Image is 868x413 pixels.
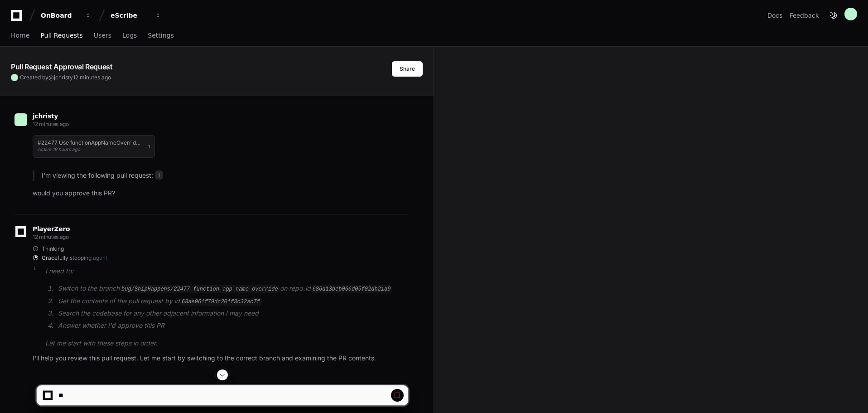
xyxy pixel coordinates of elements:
span: 1 [155,170,163,180]
p: I'll help you review this pull request. Let me start by switching to the correct branch and exami... [33,353,408,364]
span: Pull Requests [40,33,82,38]
span: Settings [148,33,174,38]
span: Gracefully stopping agent [42,254,107,262]
span: Active 19 hours ago [38,146,80,152]
a: Users [94,25,111,46]
li: Answer whether I'd approve this PR [55,321,408,331]
li: Search the codebase for any other adjacent information I may need [55,308,408,319]
code: 686d13beb066d05f02db21d9 [311,285,393,293]
span: Home [11,33,29,38]
li: Get the contents of the pull request by id [55,296,408,307]
code: 68ae061f79dc201f3c32ac7f [180,298,262,306]
span: Logs [122,33,137,38]
span: 12 minutes ago [33,121,69,127]
span: 12 minutes ago [73,74,111,81]
code: bug/ShipHappens/22477-function-app-name-override [120,285,280,293]
app-text-character-animate: Pull Request Approval Request [11,62,112,71]
button: OnBoard [37,7,95,24]
span: jchristy [54,74,73,81]
p: I need to: [45,266,408,277]
div: OnBoard [41,11,80,20]
a: Home [11,25,29,46]
span: Thinking [42,245,64,253]
span: jchristy [33,112,58,120]
p: would you approve this PR? [33,188,408,199]
button: Share [392,61,423,77]
span: 1 [148,143,150,150]
button: #22477 Use functionAppNameOverride param for staging slot and slot swapActive 19 hours ago1 [33,135,155,158]
span: PlayerZero [33,226,70,232]
p: Let me start with these steps in order. [45,338,408,349]
a: Pull Requests [40,25,82,46]
li: Switch to the branch on repo_id [55,283,408,294]
div: eScribe [111,11,149,20]
span: 12 minutes ago [33,233,69,240]
p: I'm viewing the following pull request: [42,170,408,181]
button: eScribe [107,7,165,24]
a: Docs [767,11,782,20]
span: @ [48,74,54,81]
button: Feedback [790,11,819,20]
h1: #22477 Use functionAppNameOverride param for staging slot and slot swap [38,140,144,146]
a: Logs [122,25,137,46]
span: Created by [20,74,111,81]
a: Settings [148,25,174,46]
span: Users [94,33,111,38]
